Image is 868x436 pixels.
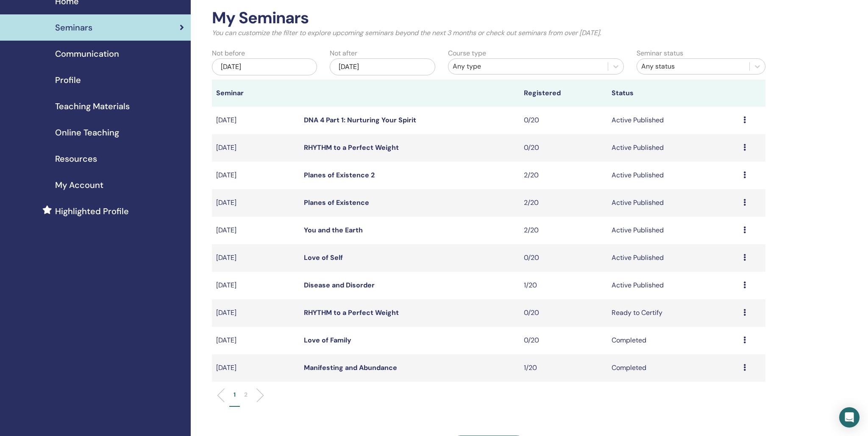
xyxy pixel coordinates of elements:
span: Highlighted Profile [55,205,129,218]
a: You and the Earth [304,226,363,235]
th: Registered [520,80,607,107]
label: Course type [448,48,486,58]
td: [DATE] [212,189,300,217]
span: My Account [55,179,103,191]
td: [DATE] [212,162,300,189]
div: [DATE] [330,58,435,75]
td: 1/20 [520,272,607,299]
p: 1 [234,390,236,399]
td: 1/20 [520,354,607,382]
td: Completed [607,354,739,382]
a: Love of Family [304,336,351,345]
span: Online Teaching [55,126,119,139]
td: [DATE] [212,299,300,327]
label: Seminar status [637,48,683,58]
th: Status [607,80,739,107]
span: Profile [55,74,81,86]
td: [DATE] [212,134,300,162]
td: Active Published [607,244,739,272]
a: DNA 4 Part 1: Nurturing Your Spirit [304,116,416,124]
a: Planes of Existence [304,198,369,207]
td: [DATE] [212,107,300,134]
td: 0/20 [520,107,607,134]
td: Active Published [607,162,739,189]
td: 2/20 [520,189,607,217]
td: [DATE] [212,272,300,299]
td: Active Published [607,189,739,217]
label: Not after [330,48,357,58]
td: Active Published [607,134,739,162]
td: 0/20 [520,327,607,354]
p: 2 [244,390,248,399]
td: 2/20 [520,162,607,189]
h2: My Seminars [212,8,765,28]
div: Any type [453,61,604,72]
td: Completed [607,327,739,354]
td: [DATE] [212,244,300,272]
td: [DATE] [212,354,300,382]
td: Active Published [607,272,739,299]
div: Any status [641,61,745,72]
td: Active Published [607,217,739,244]
div: [DATE] [212,58,317,75]
td: 0/20 [520,134,607,162]
div: Open Intercom Messenger [839,407,860,428]
a: RHYTHM to a Perfect Weight [304,308,399,317]
td: [DATE] [212,217,300,244]
p: You can customize the filter to explore upcoming seminars beyond the next 3 months or check out s... [212,28,765,38]
td: Ready to Certify [607,299,739,327]
td: [DATE] [212,327,300,354]
a: Love of Self [304,253,343,262]
span: Communication [55,47,119,60]
label: Not before [212,48,245,58]
th: Seminar [212,80,300,107]
a: RHYTHM to a Perfect Weight [304,143,399,152]
span: Seminars [55,21,92,34]
a: Disease and Disorder [304,281,375,290]
a: Planes of Existence 2 [304,171,375,179]
td: Active Published [607,107,739,134]
td: 0/20 [520,244,607,272]
span: Resources [55,152,97,165]
td: 2/20 [520,217,607,244]
span: Teaching Materials [55,100,130,113]
td: 0/20 [520,299,607,327]
a: Manifesting and Abundance [304,363,397,372]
